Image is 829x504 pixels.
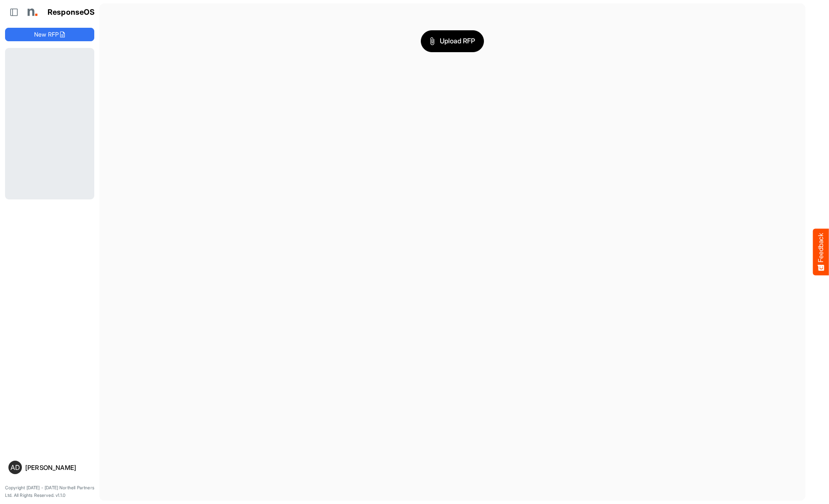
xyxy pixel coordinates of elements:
[11,464,20,471] span: AD
[25,464,91,471] div: [PERSON_NAME]
[48,8,95,17] h1: ResponseOS
[23,4,40,21] img: Northell
[430,36,475,47] span: Upload RFP
[813,229,829,276] button: Feedback
[5,28,94,41] button: New RFP
[5,484,94,499] p: Copyright [DATE] - [DATE] Northell Partners Ltd. All Rights Reserved. v1.1.0
[5,48,94,199] div: Loading...
[421,30,484,52] button: Upload RFP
